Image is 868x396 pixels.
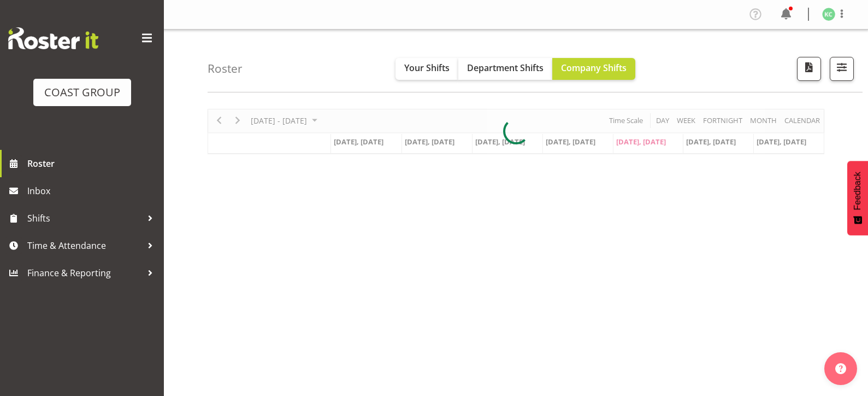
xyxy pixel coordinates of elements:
img: help-xxl-2.png [835,363,846,374]
span: Time & Attendance [27,237,142,254]
button: Filter Shifts [830,57,854,81]
span: Department Shifts [467,62,544,74]
img: katongo-chituta1136.jpg [822,8,835,21]
span: Inbox [27,183,158,199]
button: Download a PDF of the roster according to the set date range. [797,57,821,81]
div: COAST GROUP [44,84,120,101]
span: Roster [27,155,158,172]
span: Feedback [853,172,863,210]
span: Your Shifts [404,62,450,74]
button: Company Shifts [552,58,635,80]
span: Company Shifts [561,62,627,74]
button: Department Shifts [458,58,552,80]
span: Finance & Reporting [27,265,142,281]
h4: Roster [208,62,243,75]
img: Rosterit website logo [8,27,98,49]
span: Shifts [27,210,142,226]
button: Your Shifts [395,58,458,80]
button: Feedback - Show survey [847,161,868,235]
